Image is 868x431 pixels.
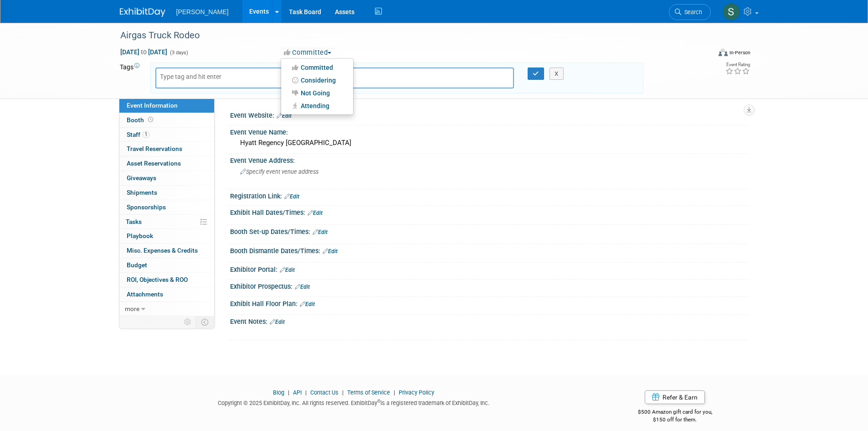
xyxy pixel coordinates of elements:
[119,215,214,229] a: Tasks
[669,4,711,20] a: Search
[126,218,142,225] span: Tasks
[295,284,310,290] a: Edit
[119,128,214,142] a: Staff1
[230,225,749,237] div: Booth Set-up Dates/Times:
[120,48,168,56] span: [DATE] [DATE]
[313,229,328,235] a: Edit
[281,74,353,87] a: Considering
[119,142,214,156] a: Travel Reservations
[681,9,702,16] span: Search
[280,267,295,273] a: Edit
[230,244,749,256] div: Booth Dismantle Dates/Times:
[391,389,397,396] span: |
[146,116,155,123] span: Booth not reserved yet
[725,62,750,67] div: Event Rating
[323,248,338,254] a: Edit
[723,3,740,21] img: Skye Tuinei
[230,206,749,218] div: Exhibit Hall Dates/Times:
[550,68,564,80] button: X
[119,171,214,185] a: Giveaways
[127,232,153,239] span: Playbook
[645,390,705,404] a: Refer & Earn
[180,316,196,328] td: Personalize Event Tab Strip
[601,416,749,424] div: $150 off for them.
[143,131,149,138] span: 1
[293,389,302,396] a: API
[195,316,214,328] td: Toggle Event Tabs
[127,116,155,124] span: Booth
[127,291,163,298] span: Attachments
[300,301,315,307] a: Edit
[284,193,299,200] a: Edit
[286,389,292,396] span: |
[119,229,214,243] a: Playbook
[127,145,182,152] span: Travel Reservations
[119,113,214,127] a: Booth
[308,210,323,216] a: Edit
[273,389,284,396] a: Blog
[117,27,697,44] div: Airgas Truck Rodeo
[127,174,156,182] span: Giveaways
[230,263,749,275] div: Exhibitor Portal:
[139,48,148,56] span: to
[127,247,198,254] span: Misc. Expenses & Credits
[377,399,380,404] sup: ®
[277,113,292,119] a: Edit
[119,244,214,258] a: Misc. Expenses & Credits
[119,302,214,316] a: more
[119,258,214,272] a: Budget
[127,102,178,109] span: Event Information
[120,8,165,17] img: ExhibitDay
[160,72,233,81] input: Type tag and hit enter
[230,280,749,291] div: Exhibitor Prospectus:
[719,49,728,56] img: Format-Inperson.png
[281,61,353,74] a: Committed
[281,87,353,99] a: Not Going
[127,276,188,283] span: ROI, Objectives & ROO
[127,131,149,138] span: Staff
[270,319,285,325] a: Edit
[729,49,750,56] div: In-Person
[119,287,214,301] a: Attachments
[657,47,751,61] div: Event Format
[125,305,139,312] span: more
[281,48,335,57] button: Committed
[230,297,749,309] div: Exhibit Hall Floor Plan:
[240,168,318,175] span: Specify event venue address
[237,136,742,150] div: Hyatt Regency [GEOGRAPHIC_DATA]
[169,50,188,56] span: (3 days)
[120,62,142,93] td: Tags
[127,160,181,167] span: Asset Reservations
[340,389,346,396] span: |
[303,389,309,396] span: |
[601,402,749,423] div: $500 Amazon gift card for you,
[119,186,214,200] a: Shipments
[230,154,749,165] div: Event Venue Address:
[230,315,749,327] div: Event Notes:
[230,125,749,137] div: Event Venue Name:
[119,99,214,113] a: Event Information
[119,200,214,214] a: Sponsorships
[281,99,353,112] a: Attending
[127,189,157,196] span: Shipments
[176,8,229,16] span: [PERSON_NAME]
[230,189,749,201] div: Registration Link:
[127,261,147,269] span: Budget
[230,109,749,120] div: Event Website:
[347,389,390,396] a: Terms of Service
[119,156,214,171] a: Asset Reservations
[310,389,339,396] a: Contact Us
[399,389,434,396] a: Privacy Policy
[120,397,588,407] div: Copyright © 2025 ExhibitDay, Inc. All rights reserved. ExhibitDay is a registered trademark of Ex...
[127,203,166,211] span: Sponsorships
[119,273,214,287] a: ROI, Objectives & ROO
